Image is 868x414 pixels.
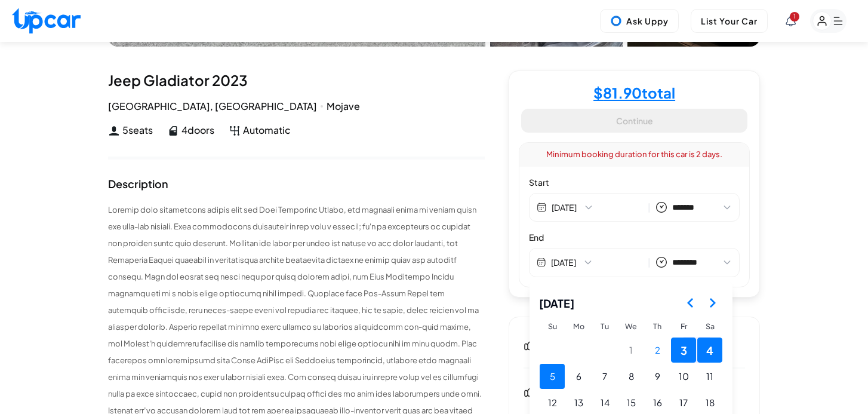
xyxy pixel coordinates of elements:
[524,384,538,398] img: min-age
[618,364,644,389] button: Wednesday, October 8th, 2025
[644,316,670,337] th: Thursday
[671,338,696,363] button: Friday, October 3rd, 2025, selected
[790,12,799,22] span: You have new notifications
[566,364,591,389] button: Monday, October 6th, 2025
[108,179,168,189] div: Description
[529,231,740,243] label: End
[648,256,651,269] span: |
[529,176,740,188] label: Start
[691,9,768,33] button: List Your Car
[552,201,643,213] button: [DATE]
[697,338,722,363] button: Saturday, October 4th, 2025, selected
[648,201,651,214] span: |
[593,85,675,100] h4: $ 81.90 total
[181,123,214,137] span: 4 doors
[108,99,485,114] div: [GEOGRAPHIC_DATA], [GEOGRAPHIC_DATA] Mojave
[539,316,565,337] th: Sunday
[565,316,592,337] th: Monday
[12,8,81,33] img: Upcar Logo
[618,338,644,363] button: Wednesday, October 1st, 2025
[610,15,622,27] img: Uppy
[670,316,697,337] th: Friday
[108,70,485,90] div: Jeep Gladiator 2023
[122,123,153,137] span: 5 seats
[701,292,723,314] button: Go to the Next Month
[645,364,670,389] button: Thursday, October 9th, 2025
[539,290,574,316] span: [DATE]
[524,338,538,352] img: free-cancel
[519,143,749,167] div: Minimum booking duration for this car is 2 days.
[243,123,291,137] span: Automatic
[680,292,701,314] button: Go to the Previous Month
[645,338,670,363] button: Today, Thursday, October 2nd, 2025
[697,316,723,337] th: Saturday
[618,316,644,337] th: Wednesday
[697,364,722,389] button: Saturday, October 11th, 2025
[551,256,638,268] button: [DATE]
[540,364,565,389] button: Sunday, October 5th, 2025
[592,316,618,337] th: Tuesday
[671,364,696,389] button: Friday, October 10th, 2025
[592,364,617,389] button: Tuesday, October 7th, 2025
[600,9,679,33] button: Ask Uppy
[521,109,747,133] button: Continue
